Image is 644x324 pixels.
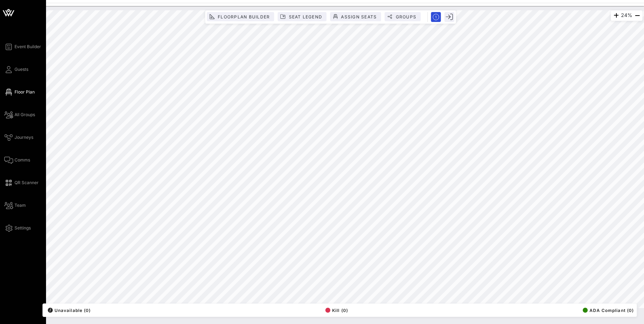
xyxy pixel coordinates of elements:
button: Seat Legend [278,12,326,21]
button: /Unavailable (0) [46,305,91,315]
a: Team [4,201,26,210]
a: Comms [4,156,30,164]
button: Floorplan Builder [207,12,274,21]
span: Event Builder [15,44,41,50]
div: 24% [611,10,643,21]
button: ADA Compliant (0) [581,305,634,315]
button: Groups [384,12,421,21]
a: Floor Plan [4,88,35,96]
span: Assign Seats [341,14,377,19]
a: QR Scanner [4,178,39,187]
span: Comms [15,157,30,163]
button: Kill (0) [323,305,348,315]
span: Kill (0) [325,308,348,313]
span: Groups [395,14,416,19]
span: Unavailable (0) [48,308,91,313]
span: Guests [15,66,28,73]
a: Guests [4,65,28,74]
span: Journeys [15,134,33,141]
a: Settings [4,224,31,232]
span: Settings [15,225,31,231]
span: All Groups [15,112,35,118]
div: / [48,308,53,313]
a: Journeys [4,133,33,142]
span: Floor Plan [15,89,35,95]
a: All Groups [4,110,35,119]
span: QR Scanner [15,180,39,186]
span: Floorplan Builder [217,14,270,19]
a: Event Builder [4,42,41,51]
span: ADA Compliant (0) [583,308,634,313]
button: Assign Seats [330,12,381,21]
span: Seat Legend [288,14,322,19]
span: Team [15,202,26,209]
